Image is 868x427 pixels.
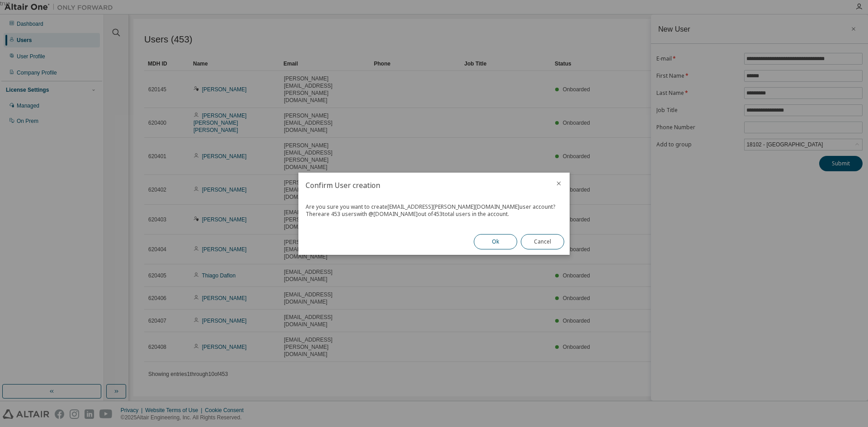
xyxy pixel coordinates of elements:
[474,234,517,249] button: Ok
[306,203,562,211] div: Are you sure you want to create [EMAIL_ADDRESS][PERSON_NAME][DOMAIN_NAME] user account?
[298,173,548,198] h2: Confirm User creation
[521,234,564,249] button: Cancel
[555,180,562,187] button: close
[306,211,562,218] div: There are 453 users with @ [DOMAIN_NAME] out of 453 total users in the account.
